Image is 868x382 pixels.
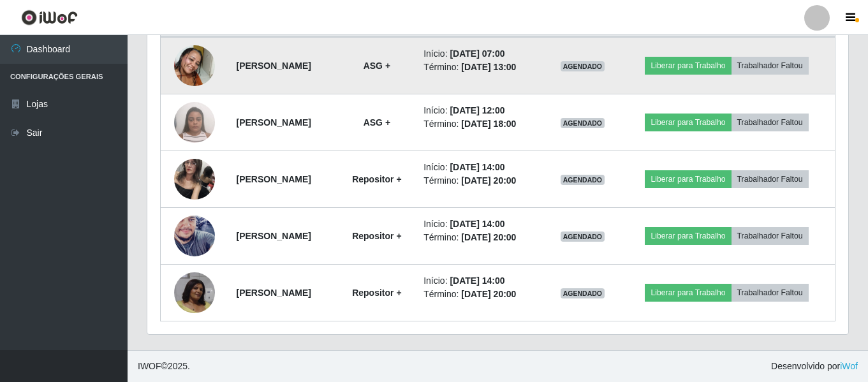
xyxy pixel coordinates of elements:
span: © 2025 . [138,360,190,373]
span: Desenvolvido por [771,360,858,373]
time: [DATE] 20:00 [461,232,516,242]
time: [DATE] 14:00 [450,219,504,229]
button: Trabalhador Faltou [732,284,809,302]
time: [DATE] 20:00 [461,289,516,299]
strong: [PERSON_NAME] [237,174,311,184]
li: Início: [423,104,539,117]
strong: [PERSON_NAME] [237,231,311,241]
button: Liberar para Trabalho [645,227,731,245]
time: [DATE] 20:00 [461,175,516,186]
span: AGENDADO [561,288,605,298]
li: Término: [423,117,539,131]
button: Trabalhador Faltou [732,57,809,75]
button: Liberar para Trabalho [645,284,731,302]
strong: ASG + [364,61,390,71]
li: Término: [423,288,539,301]
button: Trabalhador Faltou [732,114,809,131]
img: 1628262185809.jpeg [174,152,215,206]
li: Início: [423,161,539,174]
li: Término: [423,231,539,244]
li: Término: [423,174,539,187]
strong: Repositor + [352,231,401,241]
button: Liberar para Trabalho [645,57,731,75]
li: Início: [423,274,539,288]
img: 1755965630381.jpeg [174,272,215,313]
time: [DATE] 18:00 [461,119,516,129]
button: Trabalhador Faltou [732,170,809,188]
strong: Repositor + [352,174,401,184]
span: AGENDADO [561,231,605,242]
span: IWOF [138,361,161,371]
span: AGENDADO [561,61,605,71]
button: Liberar para Trabalho [645,114,731,131]
time: [DATE] 07:00 [450,48,504,59]
strong: [PERSON_NAME] [237,288,311,298]
span: AGENDADO [561,118,605,128]
strong: ASG + [364,117,390,128]
button: Liberar para Trabalho [645,170,731,188]
img: 1756302918902.jpeg [174,29,215,102]
a: iWof [840,361,858,371]
button: Trabalhador Faltou [732,227,809,245]
img: 1755878088787.jpeg [174,200,215,272]
span: AGENDADO [561,175,605,185]
time: [DATE] 13:00 [461,62,516,72]
strong: [PERSON_NAME] [237,61,311,71]
li: Início: [423,217,539,231]
time: [DATE] 14:00 [450,162,504,172]
img: CoreUI Logo [21,10,78,26]
time: [DATE] 12:00 [450,105,504,115]
strong: Repositor + [352,288,401,298]
img: 1756738069373.jpeg [174,95,215,149]
time: [DATE] 14:00 [450,275,504,286]
li: Término: [423,61,539,74]
li: Início: [423,47,539,61]
strong: [PERSON_NAME] [237,117,311,128]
